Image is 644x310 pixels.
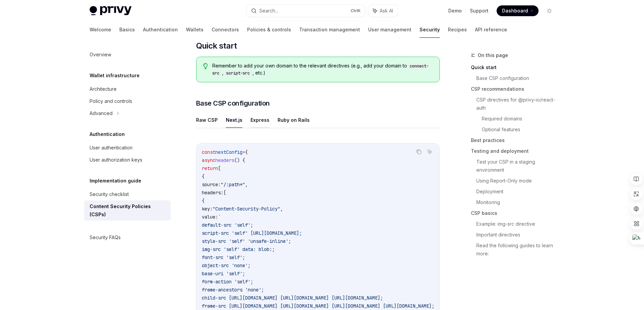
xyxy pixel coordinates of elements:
div: Security checklist [90,190,129,198]
div: Policy and controls [90,97,132,105]
a: API reference [475,22,507,38]
a: Required domains [482,113,560,124]
button: Search...CtrlK [246,5,365,17]
span: img-src 'self' data: blob:; [202,246,275,252]
span: source: [202,181,221,188]
span: frame-ancestors 'none'; [202,287,264,293]
span: , [280,206,283,212]
h5: Authentication [90,130,125,138]
span: const [202,149,215,155]
a: Security checklist [84,188,171,200]
div: Architecture [90,85,117,93]
span: [ [218,165,221,171]
a: Wallets [186,22,204,38]
span: { [202,198,205,204]
a: CSP directives for @privy-io/react-auth [476,94,560,113]
div: Search... [259,7,278,15]
span: "/:path*" [221,181,245,188]
span: Quick start [196,40,237,51]
button: Express [251,112,269,128]
a: CSP basics [471,208,560,219]
a: Testing and deployment [471,146,560,157]
span: object-src 'none'; [202,262,251,269]
a: Read the following guides to learn more: [476,240,560,259]
span: Ask AI [380,7,393,14]
span: , [245,181,248,188]
span: script-src 'self' [URL][DOMAIN_NAME]; [202,230,302,236]
span: On this page [478,51,508,59]
span: Ctrl K [351,8,361,13]
a: User authentication [84,142,171,154]
span: frame-src [URL][DOMAIN_NAME] [URL][DOMAIN_NAME] [URL][DOMAIN_NAME] [URL][DOMAIN_NAME]; [202,303,434,309]
span: [ [223,190,226,196]
a: Content Security Policies (CSPs) [84,200,171,221]
a: Architecture [84,83,171,95]
a: Connectors [212,22,239,38]
code: connect-src [212,63,429,77]
a: CSP recommendations [471,84,560,94]
a: Deployment [476,186,560,197]
a: Test your CSP in a staging environment [476,157,560,175]
span: style-src 'self' 'unsafe-inline'; [202,238,291,244]
button: Ask AI [425,147,434,156]
span: async [202,157,215,163]
span: () { [234,157,245,163]
a: Authentication [143,22,178,38]
a: Welcome [90,22,111,38]
code: script-src [223,70,253,77]
span: { [245,149,248,155]
a: User authorization keys [84,154,171,166]
span: font-src 'self'; [202,254,245,260]
svg: Tip [203,63,208,69]
a: Demo [448,7,462,14]
span: key: [202,206,213,212]
div: User authentication [90,144,133,152]
div: User authorization keys [90,156,142,164]
span: "Content-Security-Policy" [213,206,280,212]
a: Quick start [471,62,560,73]
a: Dashboard [497,5,539,16]
span: Base CSP configuration [196,98,270,108]
a: Base CSP configuration [476,73,560,84]
span: = [242,149,245,155]
a: Example: img-src directive [476,219,560,229]
span: { [202,173,205,179]
span: headers: [202,190,223,196]
div: Advanced [90,109,113,117]
a: User management [368,22,411,38]
span: default-src 'self'; [202,222,253,228]
span: base-uri 'self'; [202,271,245,277]
span: nextConfig [215,149,242,155]
button: Ask AI [368,5,398,17]
span: child-src [URL][DOMAIN_NAME] [URL][DOMAIN_NAME] [URL][DOMAIN_NAME]; [202,295,383,301]
a: Security [420,22,440,38]
span: form-action 'self'; [202,279,253,285]
a: Recipes [448,22,467,38]
span: Remember to add your own domain to the relevant directives (e.g., add your domain to , , etc.) [212,62,432,77]
button: Toggle dark mode [544,5,555,16]
a: Support [470,7,488,14]
button: Copy the contents from the code block [414,147,423,156]
span: return [202,165,218,171]
a: Optional features [482,124,560,135]
a: Overview [84,49,171,61]
a: Security FAQs [84,231,171,244]
h5: Wallet infrastructure [90,72,140,80]
div: Overview [90,51,111,59]
span: headers [215,157,234,163]
a: Transaction management [299,22,360,38]
a: Best practices [471,135,560,146]
a: Policy and controls [84,95,171,107]
div: Security FAQs [90,233,121,242]
span: Dashboard [502,7,528,14]
button: Ruby on Rails [278,112,310,128]
a: Using Report-Only mode [476,175,560,186]
span: ` [218,214,221,220]
button: Raw CSP [196,112,218,128]
a: Policies & controls [247,22,291,38]
a: Monitoring [476,197,560,208]
img: light logo [90,6,132,16]
h5: Implementation guide [90,177,141,185]
a: Important directives [476,229,560,240]
div: Content Security Policies (CSPs) [90,202,167,219]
